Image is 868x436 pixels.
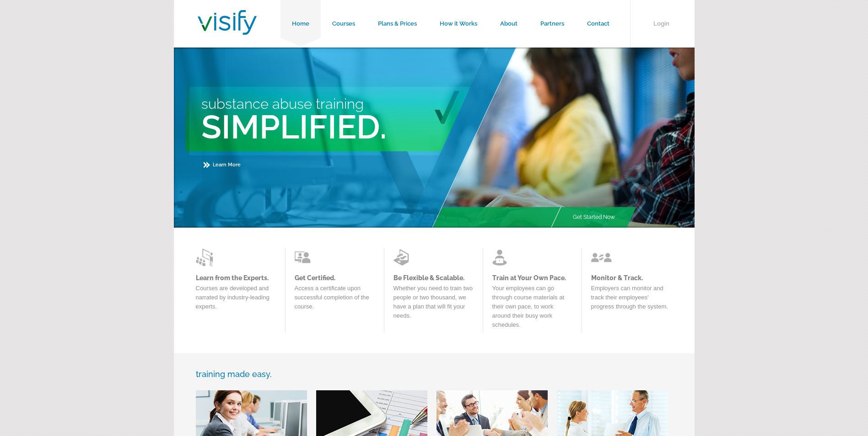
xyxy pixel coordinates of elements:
img: Learn from the Experts [492,248,513,266]
a: Visify Training [198,24,257,37]
img: Learn from the Experts [295,248,315,266]
a: Get Certified. [295,274,375,282]
a: Monitor & Track. [591,274,671,282]
a: Learn More [204,162,241,168]
img: Main Image [431,48,695,228]
p: Access a certificate upon successful completion of the course. [295,284,375,316]
a: Be Flexible & Scalable. [394,274,474,282]
img: Learn from the Experts [196,248,216,266]
a: Train at Your Own Pace. [492,274,572,282]
a: Learn from the Experts. [196,274,276,282]
p: Employers can monitor and track their employees' progress through the system. [591,284,671,316]
img: Visify Training [198,10,257,35]
img: Learn from the Experts [394,248,414,266]
img: Learn from the Experts [591,248,612,266]
a: Get Started Now [561,207,626,228]
p: Courses are developed and narrated by industry-leading experts. [196,284,276,316]
h3: Substance Abuse Training [201,96,519,112]
h3: training made easy. [196,369,673,379]
p: Your employees can go through course materials at their own pace, to work around their busy work ... [492,284,572,334]
h2: Simplified. [201,107,519,146]
p: Whether you need to train two people or two thousand, we have a plan that will fit your needs. [394,284,474,325]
